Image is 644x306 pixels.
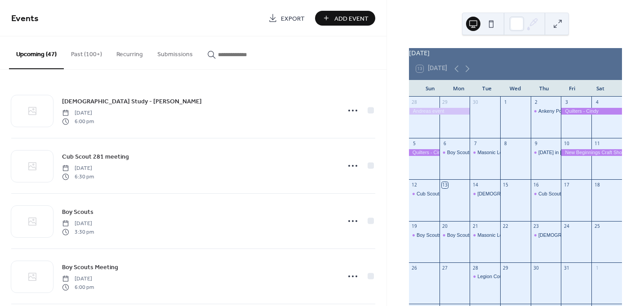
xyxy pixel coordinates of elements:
[531,108,561,115] div: Ankeny Post 42 Legion Meeting
[586,80,615,97] div: Sat
[440,149,470,156] div: Boy Scouts Meeting
[62,151,129,162] a: Cub Scout 281 meeting
[411,265,417,271] div: 26
[62,263,118,272] span: Boy Scouts Meeting
[281,14,305,23] span: Export
[502,99,509,106] div: 1
[472,265,479,271] div: 28
[409,108,470,115] div: Andreas event
[564,265,570,271] div: 31
[150,36,200,68] button: Submissions
[417,191,451,197] div: Cub Scouts 281
[409,232,440,239] div: Boy Scouts
[561,108,622,115] div: Quilters - Cindy
[440,232,470,239] div: Boy Scouts Meeting
[411,182,417,188] div: 12
[62,262,118,272] a: Boy Scouts Meeting
[472,99,479,106] div: 30
[502,182,509,188] div: 15
[533,182,539,188] div: 16
[62,96,202,106] a: [DEMOGRAPHIC_DATA] Study - [PERSON_NAME]
[62,152,129,162] span: Cub Scout 281 meeting
[470,149,500,156] div: Masonic Lodge Meeting
[533,223,539,230] div: 23
[417,232,441,239] div: Boy Scouts
[472,223,479,230] div: 21
[9,36,64,69] button: Upcoming (47)
[531,191,561,197] div: Cub Scout 281 meeting
[477,149,529,156] div: Masonic Lodge Meeting
[531,232,561,239] div: Bible Study - Al Christroperson
[62,173,94,181] span: 6:30 pm
[447,149,490,156] div: Boy Scouts Meeting
[64,36,109,68] button: Past (100+)
[62,220,94,228] span: [DATE]
[442,223,448,230] div: 20
[62,97,202,106] span: [DEMOGRAPHIC_DATA] Study - [PERSON_NAME]
[62,117,94,125] span: 6:00 pm
[470,232,500,239] div: Masonic Lodge Meeting
[11,10,39,27] span: Events
[531,149,561,156] div: Halloween in Uptown
[538,108,607,115] div: Ankeny Post 42 Legion Meeting
[502,223,509,230] div: 22
[442,141,448,147] div: 6
[262,11,311,26] a: Export
[473,80,501,97] div: Tue
[502,141,509,147] div: 8
[442,265,448,271] div: 27
[472,141,479,147] div: 7
[538,191,589,197] div: Cub Scout 281 meeting
[62,283,94,291] span: 6:00 pm
[564,182,570,188] div: 17
[62,228,94,236] span: 3:30 pm
[533,141,539,147] div: 9
[447,232,490,239] div: Boy Scouts Meeting
[594,99,600,106] div: 4
[109,36,150,68] button: Recurring
[564,141,570,147] div: 10
[533,265,539,271] div: 30
[470,191,500,197] div: Bible Study - Al Christroperson
[472,182,479,188] div: 14
[442,182,448,188] div: 13
[409,48,622,58] div: [DATE]
[62,164,94,173] span: [DATE]
[594,182,600,188] div: 18
[411,99,417,106] div: 28
[411,223,417,230] div: 19
[411,141,417,147] div: 5
[62,208,93,217] span: Boy Scouts
[62,275,94,283] span: [DATE]
[561,149,622,156] div: New Beginnings Craft Show
[416,80,444,97] div: Sun
[409,149,440,156] div: Quilters - Cindy
[594,141,600,147] div: 11
[558,80,586,97] div: Fri
[538,149,611,156] div: [DATE] in [GEOGRAPHIC_DATA]
[442,99,448,106] div: 29
[477,191,590,197] div: [DEMOGRAPHIC_DATA] Study - [PERSON_NAME]
[444,80,473,97] div: Mon
[533,99,539,106] div: 2
[529,80,558,97] div: Thu
[315,11,375,26] button: Add Event
[564,223,570,230] div: 24
[594,265,600,271] div: 1
[62,109,94,117] span: [DATE]
[502,265,509,271] div: 29
[62,207,93,217] a: Boy Scouts
[501,80,529,97] div: Wed
[594,223,600,230] div: 25
[334,14,369,23] span: Add Event
[564,99,570,106] div: 3
[477,273,527,280] div: Legion County Meeting
[470,273,500,280] div: Legion County Meeting
[477,232,529,239] div: Masonic Lodge Meeting
[409,191,440,197] div: Cub Scouts 281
